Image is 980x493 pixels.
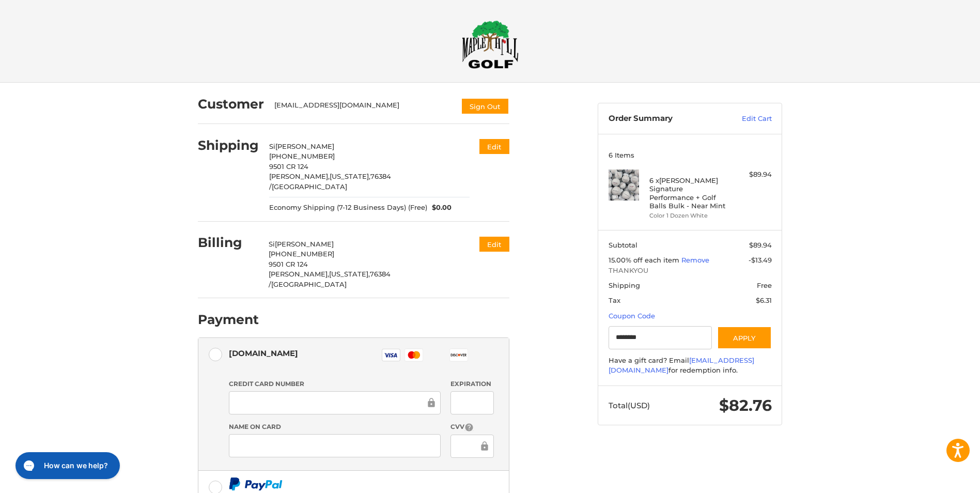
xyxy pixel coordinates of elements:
h3: 6 Items [609,151,772,159]
button: Edit [479,139,509,154]
h4: 6 x [PERSON_NAME] Signature Performance + Golf Balls Bulk - Near Mint [649,176,728,210]
button: Edit [479,237,509,252]
img: Maple Hill Golf [462,20,519,69]
span: Free [757,281,772,289]
a: Edit Cart [720,114,772,124]
span: [PERSON_NAME] [275,240,334,248]
a: Coupon Code [609,312,655,320]
div: $89.94 [731,170,772,180]
button: Sign Out [461,98,509,115]
span: $0.00 [427,203,452,213]
a: Remove [681,256,709,264]
span: -$13.49 [749,256,772,264]
h2: Shipping [198,137,259,153]
span: Si [269,142,275,150]
label: Expiration [450,379,493,389]
span: [PHONE_NUMBER] [269,250,334,258]
span: Subtotal [609,241,637,249]
label: Name on Card [229,422,441,432]
span: 15.00% off each item [609,256,681,264]
label: Credit Card Number [229,379,441,389]
span: 9501 CR 124 [269,260,308,268]
span: $89.94 [749,241,772,249]
span: [US_STATE], [330,172,370,180]
span: [US_STATE], [329,270,370,278]
input: Gift Certificate or Coupon Code [609,326,712,349]
button: Apply [717,326,772,349]
span: Economy Shipping (7-12 Business Days) (Free) [269,203,427,213]
span: [GEOGRAPHIC_DATA] [272,182,347,191]
div: [EMAIL_ADDRESS][DOMAIN_NAME] [274,100,451,115]
span: Tax [609,296,620,304]
span: [PERSON_NAME], [269,270,329,278]
span: [PERSON_NAME] [275,142,334,150]
h2: Payment [198,312,259,328]
li: Color 1 Dozen White [649,211,728,220]
img: PayPal icon [229,477,283,490]
span: THANKYOU [609,266,772,276]
iframe: Gorgias live chat messenger [10,449,123,483]
div: Have a gift card? Email for redemption info. [609,356,772,376]
div: [DOMAIN_NAME] [229,345,298,362]
span: $82.76 [719,396,772,415]
label: CVV [450,422,493,432]
h3: Order Summary [609,114,720,124]
h2: Billing [198,235,258,251]
span: $6.31 [756,296,772,304]
span: Si [269,240,275,248]
span: 76384 / [269,172,391,191]
span: 76384 / [269,270,391,288]
span: [PHONE_NUMBER] [269,152,335,160]
span: [GEOGRAPHIC_DATA] [271,280,347,288]
span: [PERSON_NAME], [269,172,330,180]
span: 9501 CR 124 [269,162,308,171]
span: Shipping [609,281,640,289]
h2: Customer [198,96,264,112]
span: Total (USD) [609,400,650,410]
